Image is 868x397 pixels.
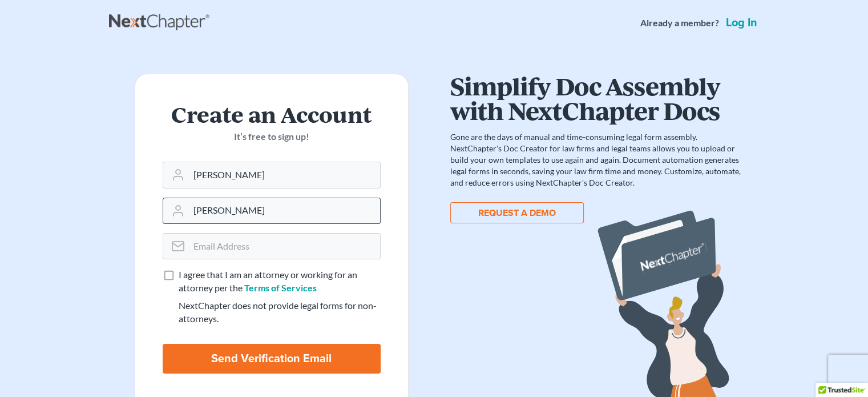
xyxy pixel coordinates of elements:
button: REQUEST A DEMO [450,202,584,223]
input: Last Name [189,198,380,223]
a: Log in [724,17,760,29]
p: Gone are the days of manual and time-consuming legal form assembly. NextChapter's Doc Creator for... [450,131,744,189]
strong: Already a member? [640,17,719,30]
p: It’s free to sign up! [163,130,381,143]
h1: Simplify Doc Assembly with NextChapter Docs [450,74,744,122]
h2: Create an Account [163,102,381,126]
span: I agree that I am an attorney or working for an attorney per the [179,269,357,293]
a: Terms of Services [244,282,317,293]
div: NextChapter does not provide legal forms for non-attorneys. [179,299,381,326]
input: Email Address [189,234,380,259]
input: First Name [189,162,380,187]
input: Send Verification Email [163,344,381,374]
